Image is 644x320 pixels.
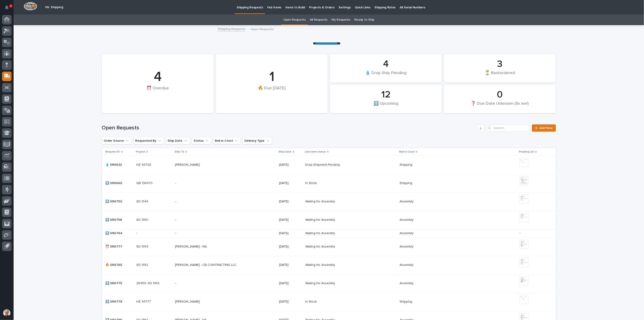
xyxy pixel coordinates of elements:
[136,299,152,304] p: HZ 43777
[338,70,434,80] div: 💧 Drop Ship Pending
[2,3,12,12] button: Notifications
[279,163,302,167] p: [DATE]
[540,126,553,130] span: Add New
[452,89,548,100] div: 0
[400,199,414,204] p: Assembly
[136,199,149,204] p: SD 1343
[279,218,302,222] p: [DATE]
[175,162,201,167] p: [PERSON_NAME]
[175,299,201,304] p: [PERSON_NAME]
[218,26,245,31] a: Shipping Requests
[486,124,529,132] input: Search
[223,86,320,100] div: 🔥 Due [DATE]
[102,229,556,238] tr: ⬆️ SR6764⬆️ SR6764 -- -- [DATE]Waiting for AssemblyWaiting for Assembly AssemblyAssembly -
[102,192,556,211] tr: ⬆️ SR6750⬆️ SR6750 SD 1343SD 1343 -- [DATE]Waiting for AssemblyWaiting for Assembly AssemblyAssembly
[400,162,413,167] p: Shipping
[305,180,318,185] p: In Stock
[250,26,274,31] p: Open Requests
[279,181,302,185] p: [DATE]
[106,180,123,185] p: ⬆️ SR6666
[400,244,414,249] p: Assembly
[175,180,177,185] p: -
[279,281,302,285] p: [DATE]
[10,4,12,7] p: 2
[175,149,184,154] p: Ship To
[106,299,123,304] p: ⬆️ SR6778
[45,5,63,9] h2: 06. Shipping
[2,308,12,318] button: users-avatar
[106,162,123,167] p: 💧 SR6632
[305,281,336,285] p: Waiting for Assembly
[102,238,556,256] tr: ⏰ SR6777⏰ SR6777 SD 1354SD 1354 [PERSON_NAME] - NA[PERSON_NAME] - NA [DATE]Waiting for AssemblyWa...
[305,299,318,304] p: In Stock
[400,299,413,304] p: Shipping
[279,263,302,267] p: [DATE]
[338,101,434,110] div: ⬆️ Upcoming
[109,86,206,100] div: ⏰ Overdue
[400,217,414,222] p: Assembly
[136,149,145,154] p: Project
[332,15,350,25] a: My Requests
[175,199,177,204] p: -
[532,124,556,132] a: Add New
[106,281,123,285] p: ⬆️ SR6775
[279,231,302,235] p: [DATE]
[305,244,336,249] p: Waiting for Assembly
[452,58,548,70] div: 3
[102,156,556,174] tr: 💧 SR6632💧 SR6632 HZ 43729HZ 43729 [PERSON_NAME][PERSON_NAME] [DATE]Drop Shipment PendingDrop Ship...
[519,149,534,154] p: Packing List
[136,162,152,167] p: HZ 43729
[175,230,177,235] p: -
[106,262,123,267] p: 🔥 SR6765
[213,137,241,144] button: Ball in Court
[400,180,413,185] p: Shipping
[136,244,149,249] p: SD 1354
[283,15,306,25] a: Open Requests
[102,137,132,144] button: Order Source
[192,137,211,144] button: Status
[223,69,320,85] div: 1
[279,300,302,304] p: [DATE]
[338,89,434,100] div: 12
[136,217,149,222] p: SD 1350
[400,281,414,285] p: Assembly
[279,149,292,154] p: Ship Date
[136,262,149,267] p: SD 1352
[354,15,374,25] a: Ready to Ship
[136,230,138,235] p: -
[106,149,120,154] p: Request ID
[136,281,160,285] p: 26459, SD 1353
[310,15,327,25] a: All Requests
[305,217,336,222] p: Waiting for Assembly
[305,199,336,204] p: Waiting for Assembly
[102,274,556,293] tr: ⬆️ SR6775⬆️ SR6775 26459, SD 135326459, SD 1353 -- [DATE]Waiting for AssemblyWaiting for Assembly...
[102,125,476,131] h1: Open Requests
[102,174,556,192] tr: ⬆️ SR6666⬆️ SR6666 QB 136470QB 136470 -- [DATE]In StockIn Stock ShippingShipping
[106,217,123,222] p: ⬆️ SR6758
[519,231,548,235] p: -
[175,262,237,267] p: [PERSON_NAME] - CB CONTRACTING LLC
[106,230,123,235] p: ⬆️ SR6764
[243,137,272,144] button: Delivery Type
[305,230,336,235] p: Waiting for Assembly
[175,244,208,249] p: [PERSON_NAME] - NA
[166,137,190,144] button: Ship Date
[136,180,154,185] p: QB 136470
[106,199,123,204] p: ⬆️ SR6750
[109,69,206,85] div: 4
[452,101,548,110] div: ❓ Due Date Unknown (fix me!)
[400,230,414,235] p: Assembly
[133,137,164,144] button: Requested By
[102,211,556,229] tr: ⬆️ SR6758⬆️ SR6758 SD 1350SD 1350 -- [DATE]Waiting for AssemblyWaiting for Assembly AssemblyAssembly
[305,149,326,154] p: Line item status
[305,162,341,167] p: Drop Shipment Pending
[338,58,434,70] div: 4
[102,293,556,311] tr: ⬆️ SR6778⬆️ SR6778 HZ 43777HZ 43777 [PERSON_NAME][PERSON_NAME] [DATE]In StockIn Stock ShippingShi...
[175,217,177,222] p: -
[24,2,37,10] img: Workspace Logo
[102,256,556,274] tr: 🔥 SR6765🔥 SR6765 SD 1352SD 1352 [PERSON_NAME] - CB CONTRACTING LLC[PERSON_NAME] - CB CONTRACTING ...
[399,149,415,154] p: Ball in Court
[279,245,302,249] p: [DATE]
[279,200,302,204] p: [DATE]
